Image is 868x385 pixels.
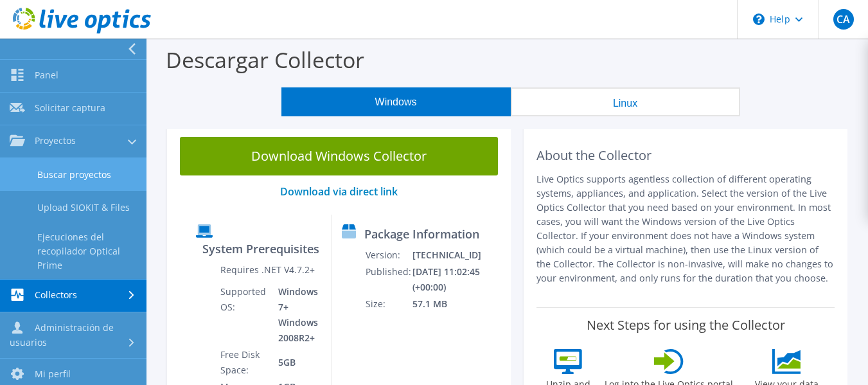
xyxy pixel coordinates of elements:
td: Windows 7+ Windows 2008R2+ [269,283,322,346]
label: System Prerequisites [202,242,319,255]
td: 5GB [269,346,322,379]
label: Next Steps for using the Collector [587,318,785,333]
p: Live Optics supports agentless collection of different operating systems, appliances, and applica... [536,172,835,285]
td: Supported OS: [220,283,269,346]
button: Linux [511,87,740,116]
h2: About the Collector [536,148,835,163]
td: Version: [365,247,412,264]
td: 57.1 MB [412,296,505,312]
label: Requires .NET V4.7.2+ [220,264,315,276]
a: Download Windows Collector [180,137,498,175]
label: Package Information [364,228,479,240]
button: Windows [281,87,511,116]
td: Free Disk Space: [220,346,269,379]
a: Download via direct link [280,184,398,199]
label: Descargar Collector [166,45,364,75]
span: CA [833,9,854,30]
td: Size: [365,296,412,312]
td: [TECHNICAL_ID] [412,247,505,264]
td: [DATE] 11:02:45 (+00:00) [412,264,505,296]
svg: \n [753,13,765,25]
td: Published: [365,264,412,296]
